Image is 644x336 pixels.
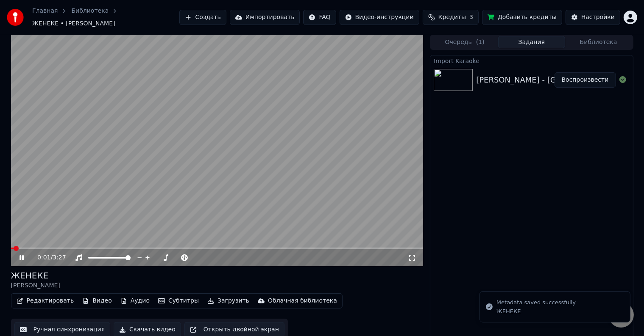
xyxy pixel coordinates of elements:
[438,13,466,22] span: Кредиты
[565,36,632,48] button: Библиотека
[11,281,60,290] div: [PERSON_NAME]
[566,10,620,25] button: Настройки
[430,55,633,66] div: Import Karaoke
[496,298,576,307] div: Metadata saved successfully
[496,308,576,315] div: ЖЕНЕКЕ
[431,36,498,48] button: Очередь
[581,13,615,22] div: Настройки
[53,253,66,262] span: 3:27
[32,19,115,28] span: ЖЕНЕКЕ • [PERSON_NAME]
[476,38,485,47] span: ( 1 )
[498,36,565,48] button: Задания
[555,72,616,88] button: Воспроизвести
[37,253,50,262] span: 0:01
[423,10,479,25] button: Кредиты3
[268,297,337,305] div: Облачная библиотека
[32,7,58,15] a: Главная
[7,9,24,26] img: youka
[204,295,253,307] button: Загрузить
[476,74,627,86] div: [PERSON_NAME] - [GEOGRAPHIC_DATA]
[230,10,300,25] button: Импортировать
[482,10,562,25] button: Добавить кредиты
[340,10,419,25] button: Видео-инструкции
[11,270,60,281] div: ЖЕНЕКЕ
[179,10,226,25] button: Создать
[303,10,336,25] button: FAQ
[469,13,473,22] span: 3
[37,253,58,262] div: /
[71,7,109,15] a: Библиотека
[13,295,78,307] button: Редактировать
[117,295,153,307] button: Аудио
[155,295,202,307] button: Субтитры
[79,295,115,307] button: Видео
[32,7,179,28] nav: breadcrumb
